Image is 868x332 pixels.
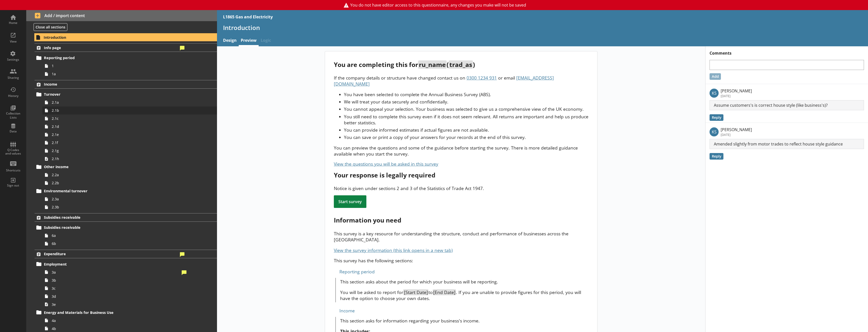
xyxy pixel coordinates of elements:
div: Information you need [334,216,588,224]
li: Info pageReporting period11a [26,43,217,78]
span: 6b [52,241,180,246]
div: Sharing [4,76,22,80]
a: Employment [35,260,217,268]
a: Preview [239,35,259,46]
a: Introduction [34,33,217,41]
a: 1 [42,62,217,70]
a: 2.1d [42,123,217,131]
span: 3c [52,286,180,291]
li: You have been selected to complete the Annual Business Survey (ABS). [344,91,588,97]
a: 1a [42,70,217,78]
div: Reporting period [334,268,588,276]
a: Turnover [35,90,217,98]
a: Income [35,80,217,89]
span: 2.1e [52,132,180,137]
span: 2.3b [52,205,180,209]
span: Introduction [44,35,178,40]
h1: Introduction [223,24,862,31]
a: Design [221,35,239,46]
div: Sign out [4,183,22,188]
a: 3c [42,284,217,292]
div: Q Codes and values [4,148,22,156]
li: Environmental turnover2.3a2.3b [37,187,217,211]
div: View [4,40,22,44]
span: Environmental turnover [44,189,178,193]
a: 2.2a [42,171,217,179]
a: 2.3a [42,195,217,203]
li: Subsidies receivableSubsidies receivable6a6b [26,213,217,248]
span: 3b [52,278,180,283]
a: View the survey information (this link opens in a new tab) [334,247,453,253]
li: Other income2.2a2.2b [37,163,217,187]
a: 2.1g [42,147,217,155]
span: 1 [52,63,180,68]
a: 2.1h [42,155,217,163]
span: 4b [52,326,180,331]
a: 2.1a [42,98,217,106]
p: Assume customers's is correct house style (like business's)? [710,100,864,110]
li: Turnover2.1a2.1b2.1c2.1d2.1e2.1f2.1g2.1h [37,90,217,163]
span: 2.1c [52,116,180,121]
span: Subsidies receivable [44,215,178,220]
div: Shortcuts [4,168,22,172]
p: [PERSON_NAME] [721,127,752,132]
a: Environmental turnover [35,187,217,195]
a: 3b [42,276,217,284]
div: You are completing this for ( ) [334,60,588,69]
span: Logic [259,35,273,46]
p: [PERSON_NAME] [721,88,752,94]
div: Data [4,129,22,133]
div: Your response is legally required [334,171,588,179]
a: Subsidies receivable [35,224,217,232]
a: Info page [35,43,217,52]
p: You will be asked to report for to . If you are unable to provide figures for this period, you wi... [340,289,588,301]
a: 6a [42,232,217,240]
p: KS [710,127,719,136]
span: ru_name [418,60,447,69]
a: 2.2b [42,179,217,187]
h1: Comments [706,46,868,56]
span: Expenditure [44,251,178,256]
span: 2.1b [52,108,180,113]
a: 2.1c [42,115,217,123]
li: Subsidies receivable6a6b [37,224,217,248]
span: 6a [52,233,180,238]
a: Other income [35,163,217,171]
span: 2.1f [52,140,180,145]
a: 2.1b [42,106,217,115]
a: 2.1e [42,131,217,139]
span: Income [44,82,178,87]
span: 2.2b [52,180,180,185]
div: Settings [4,58,22,62]
p: You can preview the questions and some of the guidance before starting the survey. There is more ... [334,145,588,157]
span: View the questions you will be asked in this survey [334,161,438,167]
a: 3a [42,268,217,276]
li: IncomeTurnover2.1a2.1b2.1c2.1d2.1e2.1f2.1g2.1hOther income2.2a2.2bEnvironmental turnover2.3a2.3b [26,80,217,211]
span: [End Date] [433,289,456,295]
span: 3e [52,302,180,307]
span: 3a [52,270,180,275]
span: trad_as [449,60,473,69]
p: This section asks about the period for which your business will be reporting. [340,279,588,285]
span: 2.1g [52,148,180,153]
span: 2.3a [52,197,180,201]
button: Add / import content [26,10,217,21]
a: Subsidies receivable [35,213,217,222]
div: Notice is given under sections 2 and 3 of the Statistics of Trade Act 1947. [334,185,588,191]
span: 2.1h [52,156,180,161]
li: Employment3a3b3c3d3e [37,260,217,308]
p: This section asks for information regarding your business's income. [340,318,588,324]
a: Reporting period [35,54,217,62]
a: 2.3b [42,203,217,211]
a: Expenditure [35,250,217,258]
span: [Start Date] [403,289,428,295]
span: Reporting period [44,55,178,60]
p: [DATE] [721,94,752,98]
div: Collection Lists [4,112,22,119]
span: 4a [52,318,180,323]
span: Turnover [44,92,178,97]
li: You cannot appeal your selection. Your business was selected to give us a comprehensive view of t... [344,106,588,112]
span: [EMAIL_ADDRESS][DOMAIN_NAME] [334,75,554,87]
span: 1a [52,71,180,76]
span: 2.1a [52,100,180,105]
